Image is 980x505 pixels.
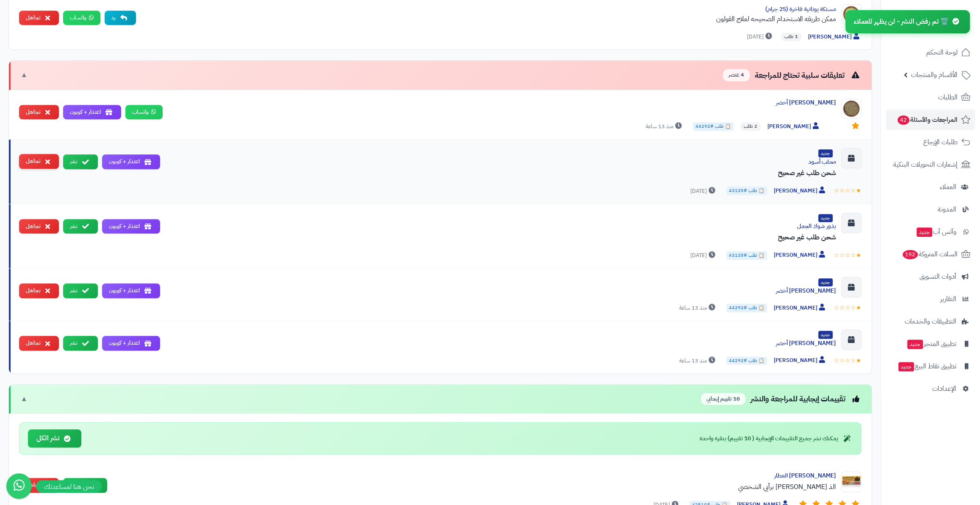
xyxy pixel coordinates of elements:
[19,478,59,493] button: تجاهل
[818,149,833,157] span: جديد
[916,228,932,237] span: جديد
[167,339,836,348] div: [PERSON_NAME] أخضر
[906,338,956,350] span: تطبيق المتجر
[167,158,836,166] div: محلب أسود
[938,203,956,215] span: المدونة
[63,11,100,25] a: واتساب
[897,360,956,372] span: تطبيق نقاط البيع
[886,177,975,197] a: العملاء
[926,47,958,58] span: لوحة التحكم
[167,222,836,231] div: بذور شوك الجمل
[765,5,836,14] a: مستكة يونانية فاخرة (25 جرام)
[818,278,833,286] span: جديد
[886,154,975,175] a: إشعارات التحويلات البنكية
[916,226,956,238] span: وآتس آب
[21,70,28,80] span: ▼
[940,293,956,305] span: التقارير
[102,154,160,169] button: اعتذار + كوبون
[841,4,861,25] img: Product
[932,383,956,395] span: الإعدادات
[19,105,59,120] button: تجاهل
[834,304,861,312] div: ★☆☆☆☆
[28,429,81,447] button: نشر الكل
[818,331,833,339] span: جديد
[19,154,59,169] button: تجاهل
[923,136,958,148] span: طلبات الإرجاع
[767,122,821,131] span: [PERSON_NAME]
[114,482,836,492] div: الذ [PERSON_NAME] برأيي الشخصي
[834,251,861,260] div: ★☆☆☆☆
[21,394,28,404] span: ▼
[726,357,767,365] span: 📋 طلب #44292
[723,69,861,81] div: تعليقات سلبية تحتاج للمراجعة
[723,69,750,81] span: 4 عنصر
[143,14,836,24] div: ممكن طريقه الاستخدام الصحيحه لعلاج القولون
[169,99,836,107] div: [PERSON_NAME] أخضر
[902,250,918,259] span: 192
[700,434,853,443] div: يمكنك نشر جميع التقييمات الإيجابية ( 10 تقييم) بنقرة واحدة
[907,340,923,349] span: جديد
[886,244,975,264] a: السلات المتروكة192
[781,33,801,41] span: 1 طلب
[726,304,767,312] span: 📋 طلب #44292
[886,379,975,399] a: الإعدادات
[911,69,958,81] span: الأقسام والمنتجات
[886,222,975,242] a: وآتس آبجديد
[102,219,160,234] button: اعتذار + كوبون
[646,122,684,131] span: منذ 13 ساعة
[701,393,745,405] span: 10 تقييم إيجابي
[701,393,861,405] div: تقييمات إيجابية للمراجعة والنشر
[818,214,833,222] span: جديد
[886,132,975,152] a: طلبات الإرجاع
[63,154,98,169] button: نشر
[841,99,861,119] img: Product
[63,336,98,351] button: نشر
[19,11,59,25] button: تجاهل
[886,199,975,220] a: المدونة
[897,114,958,126] span: المراجعات والأسئلة
[902,248,958,260] span: السلات المتروكة
[63,283,98,298] button: نشر
[919,271,956,283] span: أدوات التسويق
[938,91,958,103] span: الطلبات
[897,115,909,125] span: 42
[102,336,160,351] button: اعتذار + كوبون
[808,33,861,41] span: [PERSON_NAME]
[125,105,163,120] a: واتساب
[105,11,136,25] button: رد
[19,283,59,298] button: تجاهل
[886,87,975,107] a: الطلبات
[886,110,975,130] a: المراجعات والأسئلة42
[886,289,975,309] a: التقارير
[774,251,827,260] span: [PERSON_NAME]
[854,16,949,27] span: 🗑️ تم رفض النشر - لن يظهر للعملاء
[834,187,861,195] div: ★☆☆☆☆
[63,219,98,234] button: نشر
[886,266,975,287] a: أدوات التسويق
[940,181,956,193] span: العملاء
[114,472,836,480] div: [PERSON_NAME] العطار
[774,304,827,313] span: [PERSON_NAME]
[726,251,767,260] span: 📋 طلب #43135
[774,356,827,365] span: [PERSON_NAME]
[841,472,861,492] img: Product
[886,356,975,376] a: تطبيق نقاط البيعجديد
[167,168,836,178] div: شحن طلب غير صحيح
[19,219,59,234] button: تجاهل
[679,304,717,312] span: منذ 13 ساعة
[774,187,827,195] span: [PERSON_NAME]
[693,122,734,131] span: 📋 طلب #44292
[834,357,861,365] div: ★☆☆☆☆
[747,33,774,41] span: [DATE]
[690,251,717,260] span: [DATE]
[679,357,717,365] span: منذ 13 ساعة
[886,42,975,63] a: لوحة التحكم
[905,316,956,327] span: التطبيقات والخدمات
[167,232,836,242] div: شحن طلب غير صحيح
[63,478,107,493] button: نشر فوراً
[740,122,761,131] span: 2 طلب
[19,336,59,351] button: تجاهل
[898,362,914,371] span: جديد
[893,159,958,170] span: إشعارات التحويلات البنكية
[63,105,121,120] button: اعتذار + كوبون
